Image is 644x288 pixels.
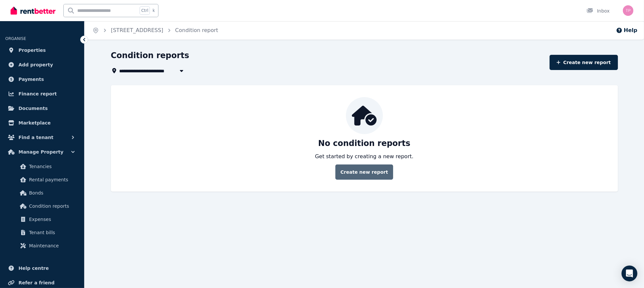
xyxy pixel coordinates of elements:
nav: Breadcrumb [85,21,226,40]
span: Properties [18,46,46,54]
a: Maintenance [8,239,76,252]
span: ORGANISE [5,36,26,41]
span: Tenant bills [29,229,74,236]
a: Documents [5,102,79,115]
a: Marketplace [5,116,79,129]
p: Get started by creating a new report. [315,153,413,161]
span: Bonds [29,189,74,197]
div: Inbox [587,8,610,14]
a: Add property [5,58,79,71]
button: Find a tenant [5,131,79,144]
span: Maintenance [29,242,74,250]
span: Finance report [18,90,57,98]
div: Open Intercom Messenger [622,266,637,281]
span: Manage Property [18,148,63,156]
a: Help centre [5,262,79,275]
span: Expenses [29,215,74,223]
h1: Condition reports [111,50,189,61]
span: Ctrl [140,6,150,15]
a: Expenses [8,213,76,226]
button: Manage Property [5,145,79,159]
a: Create new report [335,164,393,180]
span: Refer a friend [18,279,54,287]
a: [STREET_ADDRESS] [111,27,163,33]
a: Condition report [175,27,218,33]
a: Tenancies [8,160,76,173]
span: Tenancies [29,162,74,170]
a: Condition reports [8,199,76,213]
span: k [153,8,155,13]
span: Payments [18,75,44,83]
span: Marketplace [18,119,51,127]
img: The Property Realtors [623,5,633,16]
span: Add property [18,61,53,69]
img: RentBetter [11,6,55,16]
p: No condition reports [318,138,410,149]
a: Bonds [8,186,76,199]
span: Documents [18,104,48,112]
a: Tenant bills [8,226,76,239]
span: Find a tenant [18,133,53,141]
button: Help [616,26,637,34]
span: Condition reports [29,202,74,210]
a: Create new report [550,55,618,70]
a: Finance report [5,87,79,100]
a: Properties [5,44,79,57]
a: Payments [5,73,79,86]
a: Rental payments [8,173,76,186]
span: Rental payments [29,176,74,184]
span: Help centre [18,264,49,272]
